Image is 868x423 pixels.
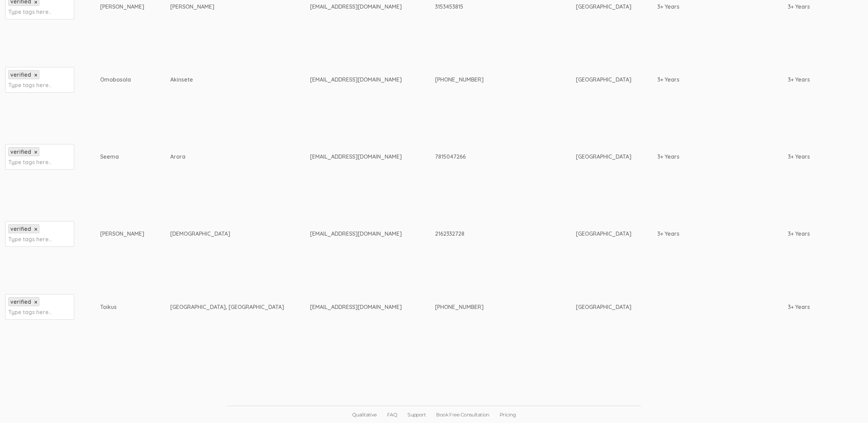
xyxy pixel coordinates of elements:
div: 7815047266 [435,153,550,161]
div: [PERSON_NAME] [100,230,144,238]
div: Seema [100,153,144,161]
div: [DEMOGRAPHIC_DATA] [170,230,284,238]
div: [PHONE_NUMBER] [435,303,550,311]
span: verified [10,71,31,78]
input: Type tags here... [8,81,51,90]
input: Type tags here... [8,235,51,244]
div: [EMAIL_ADDRESS][DOMAIN_NAME] [310,3,409,11]
div: [EMAIL_ADDRESS][DOMAIN_NAME] [310,76,409,84]
span: verified [10,225,31,232]
div: [GEOGRAPHIC_DATA] [576,230,631,238]
div: 3+ Years [657,3,762,11]
div: [GEOGRAPHIC_DATA] [576,76,631,84]
span: verified [10,148,31,155]
a: × [34,149,37,155]
div: [GEOGRAPHIC_DATA] [576,303,631,311]
div: 2162332728 [435,230,550,238]
a: × [34,72,37,78]
div: [GEOGRAPHIC_DATA] [576,153,631,161]
iframe: Chat Widget [833,390,868,423]
div: [GEOGRAPHIC_DATA] [576,3,631,11]
input: Type tags here... [8,7,51,16]
div: [PERSON_NAME] [100,3,144,11]
input: Type tags here... [8,158,51,167]
div: [PHONE_NUMBER] [435,76,550,84]
div: [GEOGRAPHIC_DATA], [GEOGRAPHIC_DATA] [170,303,284,311]
div: Akinsete [170,76,284,84]
div: Omobosola [100,76,144,84]
input: Type tags here... [8,308,51,317]
span: verified [10,298,31,305]
div: Arora [170,153,284,161]
a: × [34,299,37,305]
div: 3153453815 [435,3,550,11]
div: 3+ Years [657,76,762,84]
div: 3+ Years [657,153,762,161]
div: [EMAIL_ADDRESS][DOMAIN_NAME] [310,303,409,311]
div: [EMAIL_ADDRESS][DOMAIN_NAME] [310,153,409,161]
div: [PERSON_NAME] [170,3,284,11]
div: 3+ Years [657,230,762,238]
div: [EMAIL_ADDRESS][DOMAIN_NAME] [310,230,409,238]
div: Toikus [100,303,144,311]
a: × [34,226,37,232]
